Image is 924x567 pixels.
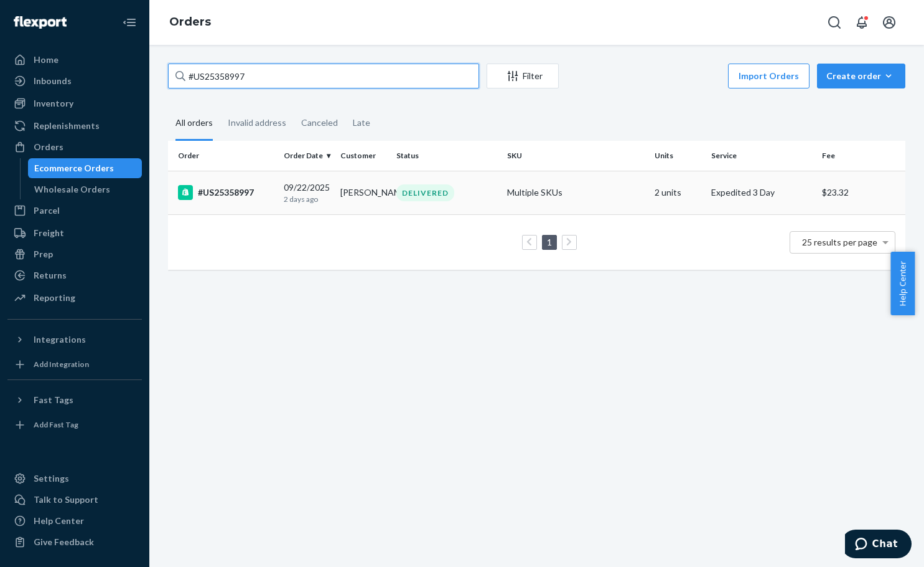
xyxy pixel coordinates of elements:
[7,71,142,91] a: Inbounds
[7,201,142,221] a: Parcel
[817,141,905,171] th: Fee
[34,493,98,506] div: Talk to Support
[34,515,84,527] div: Help Center
[711,186,812,199] p: Expedited 3 Day
[487,64,559,88] button: Filter
[890,252,915,315] button: Help Center
[301,107,338,139] div: Canceled
[34,75,72,87] div: Inbounds
[817,64,905,88] button: Create order
[7,223,142,243] a: Freight
[7,265,142,285] a: Returns
[279,141,335,171] th: Order Date
[7,490,142,510] button: Talk to Support
[34,359,89,369] div: Add Integration
[34,292,75,304] div: Reporting
[7,93,142,113] a: Inventory
[728,64,810,88] button: Import Orders
[34,248,53,260] div: Prep
[487,70,558,82] div: Filter
[7,288,142,308] a: Reporting
[544,237,554,247] a: Page 1 is your current page
[802,237,877,247] span: 25 results per page
[7,244,142,264] a: Prep
[14,16,67,29] img: Flexport logo
[353,107,370,139] div: Late
[168,64,479,88] input: Search orders
[502,171,650,214] td: Multiple SKUs
[7,330,142,350] button: Integrations
[34,394,73,406] div: Fast Tags
[7,532,142,552] button: Give Feedback
[826,70,896,82] div: Create order
[7,390,142,410] button: Fast Tags
[175,107,213,141] div: All orders
[396,184,454,201] div: DELIVERED
[650,141,706,171] th: Units
[34,419,78,430] div: Add Fast Tag
[34,204,60,217] div: Parcel
[34,162,114,174] div: Ecommerce Orders
[502,141,650,171] th: SKU
[7,415,142,435] a: Add Fast Tag
[849,10,874,35] button: Open notifications
[7,50,142,70] a: Home
[877,10,902,35] button: Open account menu
[706,141,817,171] th: Service
[34,536,94,548] div: Give Feedback
[34,472,69,485] div: Settings
[340,150,387,161] div: Customer
[178,185,274,200] div: #US25358997
[34,97,73,110] div: Inventory
[391,141,502,171] th: Status
[34,269,67,282] div: Returns
[7,355,142,374] a: Add Integration
[822,10,847,35] button: Open Search Box
[845,530,912,561] iframe: Opens a widget where you can chat to one of our agents
[284,181,330,204] div: 09/22/2025
[34,120,100,132] div: Replenishments
[28,158,142,178] a: Ecommerce Orders
[284,194,330,204] p: 2 days ago
[7,116,142,136] a: Replenishments
[650,171,706,214] td: 2 units
[7,137,142,157] a: Orders
[34,141,63,153] div: Orders
[117,10,142,35] button: Close Navigation
[168,141,279,171] th: Order
[159,4,221,40] ol: breadcrumbs
[335,171,392,214] td: [PERSON_NAME]
[34,183,110,196] div: Wholesale Orders
[34,227,64,239] div: Freight
[228,107,286,139] div: Invalid address
[169,15,211,29] a: Orders
[7,511,142,531] a: Help Center
[34,333,86,346] div: Integrations
[817,171,905,214] td: $23.32
[7,469,142,488] a: Settings
[28,179,142,199] a: Wholesale Orders
[34,54,58,66] div: Home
